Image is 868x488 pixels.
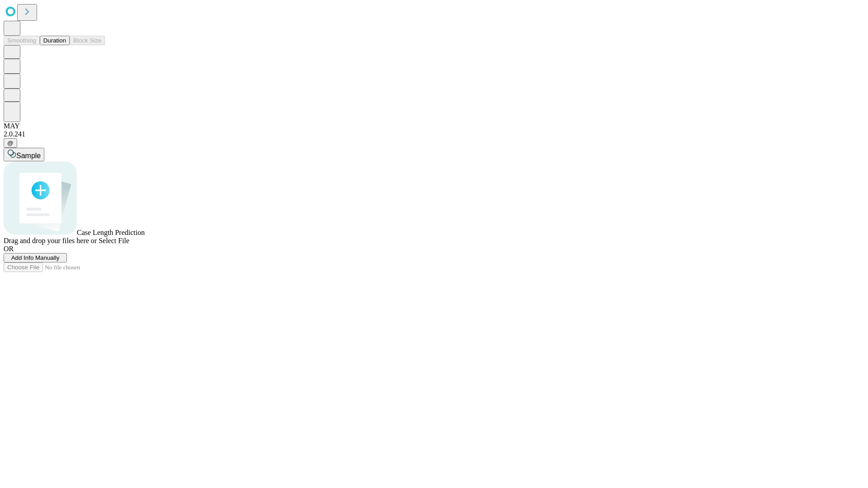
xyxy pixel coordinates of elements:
[4,138,17,148] button: @
[4,148,44,161] button: Sample
[7,140,14,146] span: @
[16,152,41,160] span: Sample
[4,237,97,244] span: Drag and drop your files here or
[4,245,14,253] span: OR
[99,237,129,244] span: Select File
[40,36,70,45] button: Duration
[77,229,145,236] span: Case Length Prediction
[4,122,864,130] div: MAY
[4,130,864,138] div: 2.0.241
[70,36,105,45] button: Block Size
[4,36,40,45] button: Smoothing
[11,254,60,261] span: Add Info Manually
[4,253,67,263] button: Add Info Manually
